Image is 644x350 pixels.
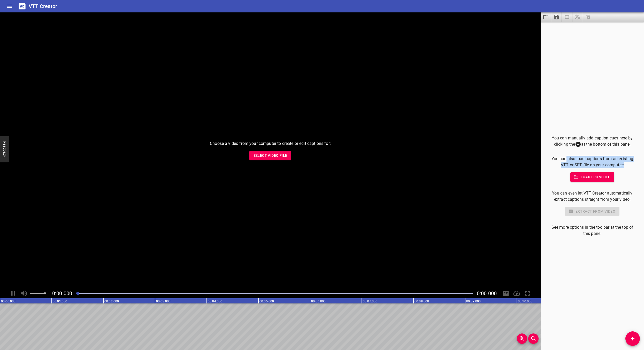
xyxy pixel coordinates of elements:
text: 00:01.000 [53,300,67,303]
button: Zoom In [517,333,527,344]
button: Select Video File [249,151,292,160]
div: Play progress [76,293,473,294]
button: Add Cue [625,331,640,346]
text: 00:08.000 [415,300,429,303]
div: Hide/Show Captions [501,288,511,298]
text: 00:10.000 [518,300,532,303]
p: You can even let VTT Creator automatically extract captions straight from your video: [549,190,636,203]
span: Load from file [574,174,610,180]
button: Save captions to file [551,12,562,22]
text: 00:00.000 [1,300,16,303]
span: Select a video in the pane to the left, then you can automatically extract captions. [562,12,572,22]
div: Toggle Full Screen [523,288,532,298]
text: 00:09.000 [466,300,481,303]
div: Playback Speed [512,288,522,298]
text: 00:07.000 [363,300,377,303]
button: Zoom Out [528,333,539,344]
svg: Save captions to file [553,14,559,20]
span: Current Time [52,290,72,296]
text: 00:04.000 [208,300,222,303]
text: 00:02.000 [104,300,119,303]
svg: Load captions from file [543,14,549,20]
p: You can also load captions from an existing VTT or SRT file on your computer: [549,156,636,168]
div: Select a video in the pane to the left to use this feature [549,207,636,216]
text: 00:03.000 [156,300,171,303]
span: Select Video File [254,152,287,159]
p: Choose a video from your computer to create or edit captions for: [210,140,331,147]
p: See more options in the toolbar at the top of this pane. [549,224,636,237]
span: Add some captions below, then you can translate them. [572,12,583,22]
p: You can manually add caption cues here by clicking the at the bottom of this pane. [549,135,636,148]
button: Load captions from file [541,12,551,22]
button: Load from file [570,172,615,182]
span: Video Duration [477,290,497,296]
text: 00:05.000 [259,300,274,303]
h6: VTT Creator [29,2,57,10]
text: 00:06.000 [311,300,326,303]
